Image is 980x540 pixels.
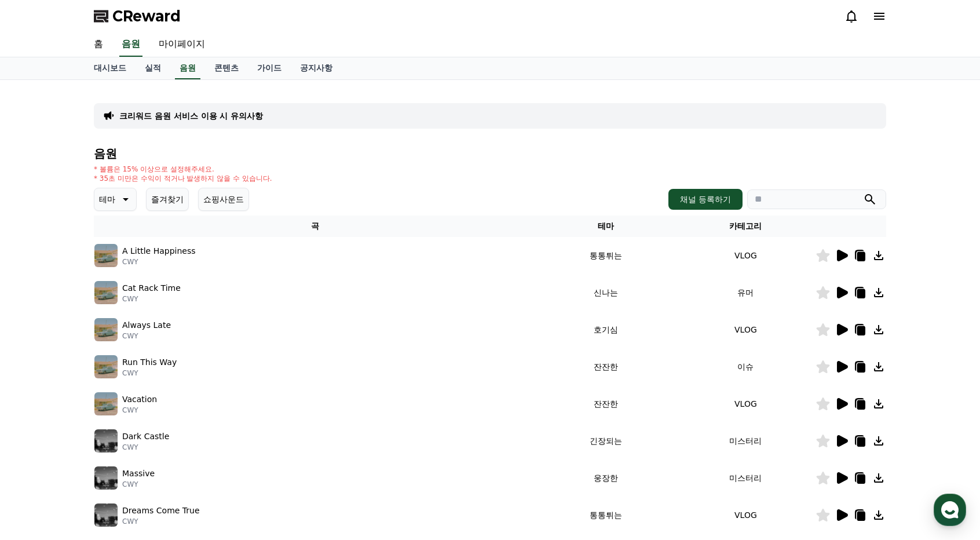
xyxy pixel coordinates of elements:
[536,311,676,348] td: 호기심
[94,188,137,211] button: 테마
[85,32,112,57] a: 홈
[149,367,222,396] a: 설정
[94,355,118,378] img: music
[94,216,536,237] th: 곡
[676,497,816,534] td: VLOG
[3,367,76,396] a: 홈
[676,216,816,237] th: 카테고리
[122,468,155,480] p: Massive
[536,274,676,311] td: 신나는
[122,505,200,517] p: Dreams Come True
[94,429,118,453] img: music
[85,57,136,79] a: 대시보드
[536,216,676,237] th: 테마
[122,257,196,267] p: CWY
[149,32,214,57] a: 마이페이지
[122,480,155,489] p: CWY
[122,356,177,368] p: Run This Way
[122,319,171,331] p: Always Late
[94,244,118,267] img: music
[676,237,816,274] td: VLOG
[99,191,115,207] p: 테마
[119,110,263,122] a: 크리워드 음원 서비스 이용 시 유의사항
[122,393,157,406] p: Vacation
[536,348,676,385] td: 잔잔한
[179,385,193,394] span: 설정
[122,517,200,526] p: CWY
[536,459,676,497] td: 웅장한
[94,318,118,341] img: music
[122,443,169,452] p: CWY
[36,385,43,394] span: 홈
[205,57,248,79] a: 콘텐츠
[94,392,118,415] img: music
[94,7,181,25] a: CReward
[106,385,120,395] span: 대화
[536,237,676,274] td: 통통튀는
[76,367,149,396] a: 대화
[536,497,676,534] td: 통통튀는
[94,174,272,183] p: * 35초 미만은 수익이 적거나 발생하지 않을 수 있습니다.
[122,406,157,415] p: CWY
[676,385,816,422] td: VLOG
[291,57,342,79] a: 공지사항
[536,422,676,459] td: 긴장되는
[676,311,816,348] td: VLOG
[676,348,816,385] td: 이슈
[536,385,676,422] td: 잔잔한
[136,57,170,79] a: 실적
[676,459,816,497] td: 미스터리
[676,422,816,459] td: 미스터리
[94,466,118,490] img: music
[94,147,886,160] h4: 음원
[248,57,291,79] a: 가이드
[122,331,171,341] p: CWY
[122,294,181,304] p: CWY
[94,503,118,527] img: music
[112,7,181,25] span: CReward
[676,274,816,311] td: 유머
[122,430,169,443] p: Dark Castle
[94,165,272,174] p: * 볼륨은 15% 이상으로 설정해주세요.
[146,188,189,211] button: 즐겨찾기
[175,57,200,79] a: 음원
[122,282,181,294] p: Cat Rack Time
[122,368,177,378] p: CWY
[198,188,249,211] button: 쇼핑사운드
[119,32,142,57] a: 음원
[122,245,196,257] p: A Little Happiness
[94,281,118,304] img: music
[668,189,743,210] button: 채널 등록하기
